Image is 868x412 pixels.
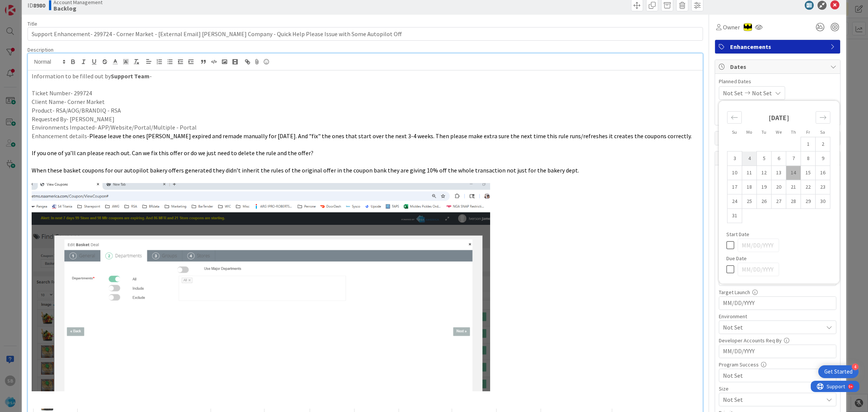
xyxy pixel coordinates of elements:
p: Requested By- [PERSON_NAME] [32,115,699,124]
td: Choose Thursday, 08/07/2025 12:00 PM as your check-in date. It’s available. [786,151,801,166]
small: We [776,129,782,135]
p: Environments Impacted- APP/Website/Portal/Multiple - Portal [32,123,699,132]
td: Choose Sunday, 08/17/2025 12:00 PM as your check-in date. It’s available. [727,180,742,194]
div: Program Success [719,362,836,367]
input: type card name here... [28,27,703,41]
span: Not Set [723,394,819,405]
span: Planned Dates [719,78,836,85]
td: Choose Saturday, 08/23/2025 12:00 PM as your check-in date. It’s available. [816,180,830,194]
td: Choose Friday, 08/01/2025 12:00 PM as your check-in date. It’s available. [801,137,816,151]
span: When these basket coupons for our autopilot bakery offers generated they didn’t inherit the rules... [32,166,579,174]
td: Choose Saturday, 08/02/2025 12:00 PM as your check-in date. It’s available. [816,137,830,151]
td: Choose Monday, 08/18/2025 12:00 PM as your check-in date. It’s available. [742,180,757,194]
td: Choose Sunday, 08/31/2025 12:00 PM as your check-in date. It’s available. [727,209,742,223]
strong: [DATE] [769,113,789,122]
span: Description [28,46,53,53]
td: Choose Monday, 08/11/2025 12:00 PM as your check-in date. It’s available. [742,166,757,180]
td: Choose Thursday, 08/21/2025 12:00 PM as your check-in date. It’s available. [786,180,801,194]
div: Move backward to switch to the previous month. [727,111,742,124]
div: 9+ [38,3,42,9]
td: Choose Wednesday, 08/20/2025 12:00 PM as your check-in date. It’s available. [772,180,786,194]
input: MM/DD/YYYY [723,297,832,310]
img: AC [744,23,752,31]
td: Choose Friday, 08/22/2025 12:00 PM as your check-in date. It’s available. [801,180,816,194]
td: Choose Friday, 08/08/2025 12:00 PM as your check-in date. It’s available. [801,151,816,166]
td: Choose Sunday, 08/24/2025 12:00 PM as your check-in date. It’s available. [727,194,742,209]
div: Size [719,386,836,391]
td: Choose Thursday, 08/28/2025 12:00 PM as your check-in date. It’s available. [786,194,801,209]
div: 4 [852,363,859,370]
div: Get Started [824,368,853,375]
p: Client Name- Corner Market [32,98,699,106]
td: Choose Wednesday, 08/27/2025 12:00 PM as your check-in date. It’s available. [772,194,786,209]
small: Tu [761,129,766,135]
td: Choose Tuesday, 08/12/2025 12:00 PM as your check-in date. It’s available. [757,166,772,180]
td: Choose Tuesday, 08/05/2025 12:00 PM as your check-in date. It’s available. [757,151,772,166]
span: Owner [723,23,740,32]
td: Choose Friday, 08/29/2025 12:00 PM as your check-in date. It’s available. [801,194,816,209]
td: Choose Monday, 08/04/2025 12:00 PM as your check-in date. It’s available. [742,151,757,166]
div: Move forward to switch to the next month. [816,111,830,124]
td: Choose Tuesday, 08/26/2025 12:00 PM as your check-in date. It’s available. [757,194,772,209]
span: Not Set [723,89,743,98]
b: Backlog [53,5,102,11]
div: Developer Accounts Req By [719,338,836,343]
td: Choose Thursday, 08/14/2025 12:00 PM as your check-in date. It’s available. [786,166,801,180]
td: Choose Sunday, 08/03/2025 12:00 PM as your check-in date. It’s available. [727,151,742,166]
td: Choose Wednesday, 08/13/2025 12:00 PM as your check-in date. It’s available. [772,166,786,180]
strong: Support Team [111,72,150,80]
td: Choose Wednesday, 08/06/2025 12:00 PM as your check-in date. It’s available. [772,151,786,166]
b: 8980 [33,2,45,9]
td: Choose Friday, 08/15/2025 12:00 PM as your check-in date. It’s available. [801,166,816,180]
div: Environment [719,314,836,319]
div: Open Get Started checklist, remaining modules: 4 [818,365,859,378]
span: Due Date [726,256,747,261]
img: edbsn2e9b3200e5468bac61594494dbbdd57effb0d3db612a88d591f7a4cd209bc949f3cb88e269c149348a4568785f7c... [32,183,490,391]
span: ID [28,1,45,10]
span: Not Set [752,89,772,98]
label: Title [28,20,37,27]
td: Choose Saturday, 08/30/2025 12:00 PM as your check-in date. It’s available. [816,194,830,209]
input: MM/DD/YYYY [738,262,779,276]
div: Target Launch [719,290,836,295]
input: MM/DD/YYYY [738,238,779,252]
small: Sa [820,129,825,135]
td: Choose Monday, 08/25/2025 12:00 PM as your check-in date. It’s available. [742,194,757,209]
p: Enhancement details- [32,132,699,140]
p: Ticket Number- 299724 [32,89,699,98]
span: Start Date [726,232,749,237]
span: Not Set [723,371,823,380]
td: Choose Saturday, 08/09/2025 12:00 PM as your check-in date. It’s available. [816,151,830,166]
small: Fr [806,129,810,135]
small: Th [791,129,796,135]
small: Su [732,129,737,135]
td: Choose Sunday, 08/10/2025 12:00 PM as your check-in date. It’s available. [727,166,742,180]
small: Mo [746,129,752,135]
td: Choose Tuesday, 08/19/2025 12:00 PM as your check-in date. It’s available. [757,180,772,194]
span: If you one of ya’ll can please reach out. Can we fix this offer or do we just need to delete the ... [32,149,313,157]
span: Support [16,1,34,10]
p: Information to be filled out by - [32,72,699,81]
span: Please leave the ones [PERSON_NAME] expired and remade manually for [DATE]. And "fix" the ones th... [89,132,692,140]
div: Calendar [719,104,839,232]
input: MM/DD/YYYY [723,345,832,358]
p: Product- RSA/AOG/BRANDIQ - RSA [32,106,699,115]
span: Dates [730,62,827,71]
span: Not Set [723,323,823,332]
td: Choose Saturday, 08/16/2025 12:00 PM as your check-in date. It’s available. [816,166,830,180]
span: Enhancements [730,42,827,51]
